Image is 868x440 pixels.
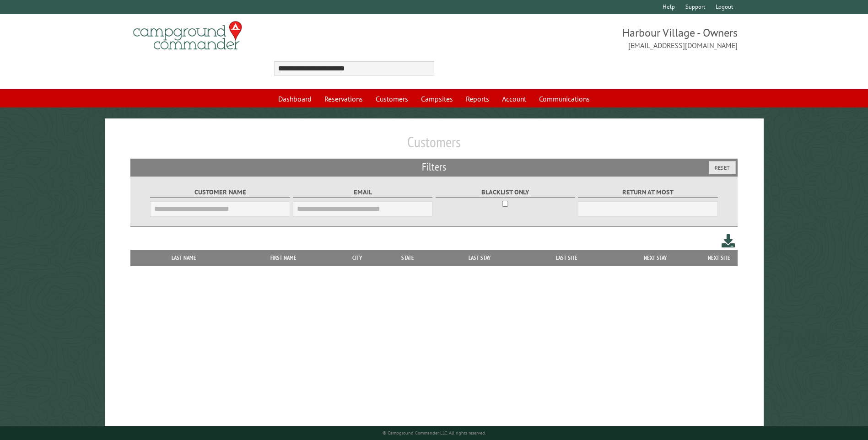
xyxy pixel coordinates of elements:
[436,250,524,266] th: Last Stay
[293,187,432,198] label: Email
[610,250,701,266] th: Next Stay
[130,18,245,54] img: Campground Commander
[135,250,232,266] th: Last Name
[130,133,737,158] h1: Customers
[380,250,436,266] th: State
[232,250,334,266] th: First Name
[130,159,737,176] h2: Filters
[578,187,717,198] label: Return at most
[523,250,609,266] th: Last Site
[709,161,736,174] button: Reset
[534,90,595,107] a: Communications
[150,187,290,198] label: Customer Name
[701,250,738,266] th: Next Site
[434,25,738,51] span: Harbour Village - Owners [EMAIL_ADDRESS][DOMAIN_NAME]
[496,90,532,107] a: Account
[436,187,575,198] label: Blacklist only
[273,90,317,107] a: Dashboard
[415,90,458,107] a: Campsites
[334,250,380,266] th: City
[319,90,368,107] a: Reservations
[383,430,486,436] small: © Campground Commander LLC. All rights reserved.
[460,90,495,107] a: Reports
[722,232,735,249] a: Download this customer list (.csv)
[370,90,414,107] a: Customers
